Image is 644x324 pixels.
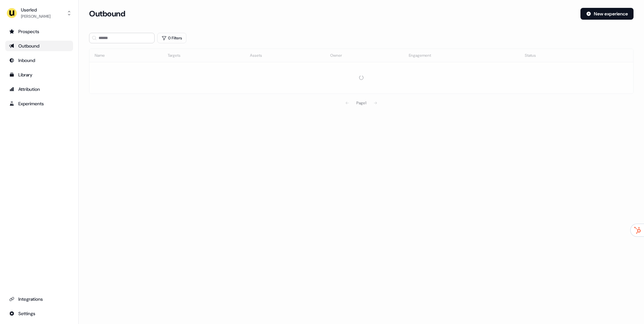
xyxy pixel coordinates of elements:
a: Go to prospects [5,26,73,37]
a: Go to templates [5,70,73,80]
a: Go to experiments [5,98,73,109]
div: Prospects [9,28,69,35]
div: [PERSON_NAME] [21,13,50,20]
button: New experience [580,8,634,20]
a: Go to outbound experience [5,41,73,51]
div: Userled [21,7,50,13]
button: 0 Filters [157,33,186,43]
div: Attribution [9,86,69,92]
button: Userled[PERSON_NAME] [5,5,73,21]
a: Go to attribution [5,84,73,94]
h3: Outbound [89,9,125,19]
div: Experiments [9,100,69,107]
div: Outbound [9,43,69,49]
div: Settings [9,310,69,317]
a: Go to integrations [5,294,73,304]
a: Go to Inbound [5,55,73,66]
a: Go to integrations [5,308,73,319]
div: Integrations [9,296,69,302]
div: Library [9,71,69,78]
div: Inbound [9,57,69,64]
